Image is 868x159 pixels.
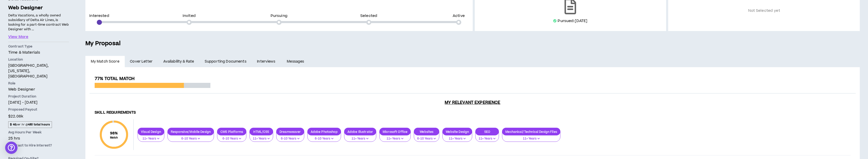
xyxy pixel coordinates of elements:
[344,132,376,142] button: 11+ Years
[360,14,377,18] p: Selected
[89,14,109,18] p: Interested
[558,18,587,24] p: Pursued: [DATE]
[8,113,23,120] span: $22.08k
[476,130,499,134] p: SEO
[414,132,439,142] button: 6-10 Years
[443,130,472,134] p: Website Design
[344,130,376,134] p: Adobe Illustrator
[8,4,69,12] p: Web Designer
[141,136,161,141] p: 11+ Years
[168,130,214,134] p: Responsive/Mobile Design
[183,14,196,18] p: Invited
[347,136,373,141] p: 11+ Years
[383,136,407,141] p: 11+ Years
[8,121,52,128] span: per hr @
[8,63,69,79] p: [GEOGRAPHIC_DATA], [US_STATE], [GEOGRAPHIC_DATA]
[453,14,465,18] p: Active
[85,56,125,67] a: My Match Score
[282,56,311,67] a: Messages
[8,34,28,40] button: View More
[110,131,118,136] span: 98 %
[10,123,16,126] strong: $ 46
[28,123,50,126] strong: 480 total hours
[8,13,69,32] p: Delta Vacations, a wholly owned subsidiary of Delta Air Lines, is looking for a part-time contrac...
[8,149,69,154] p: No
[8,107,69,112] p: Proposed Payout
[307,132,341,142] button: 6-10 Years
[8,44,69,49] p: Contract Type
[280,136,301,141] p: 6-10 Years
[479,136,496,141] p: 11+ Years
[90,100,856,105] h3: My Relevant Experience
[171,136,211,141] p: 6-10 Years
[252,56,282,67] a: Interviews
[417,136,436,141] p: 6-10 Years
[217,132,246,142] button: 6-10 Years
[380,130,410,134] p: Microsoft Office
[8,57,69,62] p: Location
[8,50,69,55] p: Time & Materials
[271,14,288,18] p: Pursuing
[5,142,17,154] div: Open Intercom Messenger
[8,81,69,86] p: Role
[446,136,469,141] p: 11+ Years
[414,130,439,134] p: Websites
[276,132,304,142] button: 6-10 Years
[138,132,164,142] button: 11+ Years
[8,100,69,105] p: [DATE] - [DATE]
[110,136,118,140] small: Match
[502,130,560,134] p: Mechanical/Technical Design Files
[276,130,304,134] p: Dreamweaver
[502,132,560,142] button: 11+ Years
[311,136,338,141] p: 6-10 Years
[220,136,243,141] p: 6-10 Years
[158,56,199,67] a: Availability & Rate
[253,136,270,141] p: 11+ Years
[442,132,472,142] button: 11+ Years
[379,132,411,142] button: 11+ Years
[85,39,860,48] h5: My Proposal
[8,87,35,92] span: Web Designer
[8,94,69,99] p: Project Duration
[8,130,69,135] p: Avg Hours Per Week
[505,136,557,141] p: 11+ Years
[95,76,135,82] span: 77% Total Match
[308,130,341,134] p: Adobe Photoshop
[130,59,153,64] span: Cover Letter
[250,130,273,134] p: HTML/CSS
[8,143,69,148] p: Contract to Hire Interest?
[217,130,246,134] p: CMS Platforms
[199,56,252,67] a: Supporting Documents
[167,132,214,142] button: 6-10 Years
[249,132,273,142] button: 11+ Years
[138,130,164,134] p: Visual Design
[95,110,851,115] h4: Skill Requirements
[8,136,69,141] p: 25 hrs
[475,132,499,142] button: 11+ Years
